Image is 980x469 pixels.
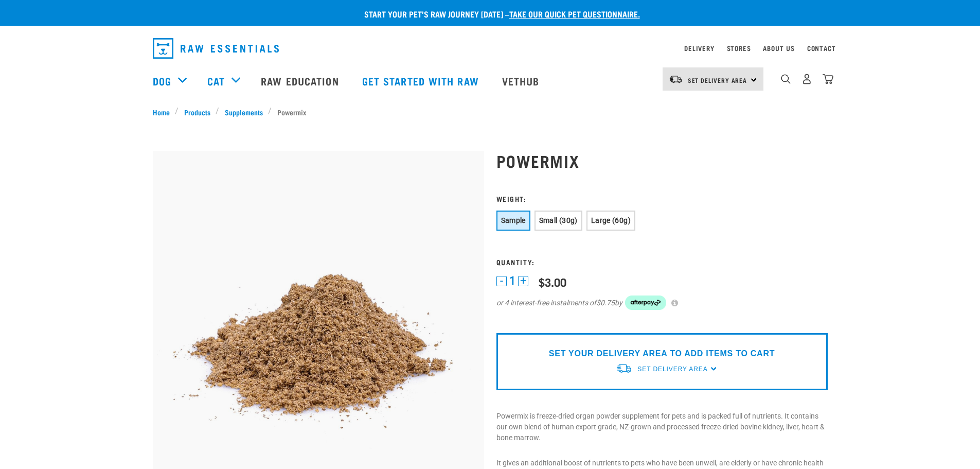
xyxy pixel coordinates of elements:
[616,363,632,374] img: van-moving.png
[823,74,833,84] img: home-icon@2x.png
[539,275,566,288] div: $3.00
[807,46,836,50] a: Contact
[509,11,640,16] a: take our quick pet questionnaire.
[501,216,526,224] span: Sample
[727,46,751,50] a: Stores
[625,296,666,310] img: Afterpay
[801,74,812,84] img: user.png
[496,151,828,170] h1: Powermix
[153,107,175,117] a: Home
[219,107,268,117] a: Supplements
[549,348,775,360] p: SET YOUR DELIVERY AREA TO ADD ITEMS TO CART
[763,46,794,50] a: About Us
[496,296,828,310] div: or 4 interest-free instalments of by
[637,366,707,373] span: Set Delivery Area
[496,411,828,443] p: Powermix is freeze-dried organ powder supplement for pets and is packed full of nutrients. It con...
[352,60,492,101] a: Get started with Raw
[509,275,515,286] span: 1
[534,211,582,231] button: Small (30g)
[207,73,225,89] a: Cat
[518,276,528,286] button: +
[586,211,635,231] button: Large (60g)
[591,216,631,224] span: Large (60g)
[145,34,836,63] nav: dropdown navigation
[492,60,553,101] a: Vethub
[251,60,351,101] a: Raw Education
[153,73,171,89] a: Dog
[496,211,530,231] button: Sample
[669,75,683,84] img: van-moving.png
[688,78,747,82] span: Set Delivery Area
[539,216,578,224] span: Small (30g)
[684,46,714,50] a: Delivery
[496,195,828,202] h3: Weight:
[496,276,507,286] button: -
[596,298,615,308] span: $0.75
[781,74,791,84] img: home-icon-1@2x.png
[179,107,216,117] a: Products
[153,107,828,117] nav: breadcrumbs
[496,258,828,266] h3: Quantity:
[153,38,279,59] img: Raw Essentials Logo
